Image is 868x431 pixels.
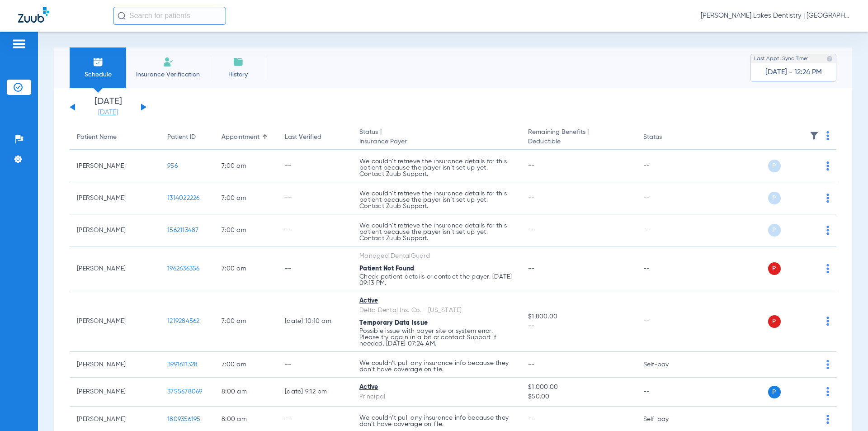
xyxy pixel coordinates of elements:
[359,265,414,272] span: Patient Not Found
[636,150,697,182] td: --
[214,214,278,246] td: 7:00 AM
[70,352,160,378] td: [PERSON_NAME]
[528,383,628,392] span: $1,000.00
[167,318,200,324] span: 1219284562
[826,360,829,369] img: group-dot-blue.svg
[352,125,521,150] th: Status |
[278,246,352,291] td: --
[167,416,201,422] span: 1809356195
[93,57,104,67] img: Schedule
[359,296,514,306] div: Active
[214,352,278,378] td: 7:00 AM
[70,246,160,291] td: [PERSON_NAME]
[359,274,514,286] p: Check patient details or contact the payer. [DATE] 09:13 PM.
[359,392,514,402] div: Principal
[81,108,135,117] a: [DATE]
[214,246,278,291] td: 7:00 AM
[217,70,259,79] span: History
[285,133,345,142] div: Last Verified
[768,262,781,275] span: P
[826,264,829,273] img: group-dot-blue.svg
[528,137,628,147] span: Deductible
[133,70,203,79] span: Insurance Verification
[278,182,352,214] td: --
[167,195,200,201] span: 1314022226
[359,383,514,392] div: Active
[70,214,160,246] td: [PERSON_NAME]
[701,11,850,20] span: [PERSON_NAME] Lakes Dentistry | [GEOGRAPHIC_DATA]
[528,361,535,368] span: --
[528,392,628,402] span: $50.00
[826,161,829,171] img: group-dot-blue.svg
[826,317,829,326] img: group-dot-blue.svg
[167,388,203,395] span: 3755678069
[521,125,636,150] th: Remaining Benefits |
[222,133,270,142] div: Appointment
[359,190,514,209] p: We couldn’t retrieve the insurance details for this patient because the payer isn’t set up yet. C...
[823,388,868,431] iframe: Chat Widget
[70,150,160,182] td: [PERSON_NAME]
[359,158,514,177] p: We couldn’t retrieve the insurance details for this patient because the payer isn’t set up yet. C...
[754,54,808,63] span: Last Appt. Sync Time:
[214,291,278,352] td: 7:00 AM
[636,378,697,407] td: --
[70,182,160,214] td: [PERSON_NAME]
[76,70,119,79] span: Schedule
[826,131,829,140] img: group-dot-blue.svg
[70,378,160,407] td: [PERSON_NAME]
[528,163,535,169] span: --
[81,97,135,117] li: [DATE]
[768,192,781,204] span: P
[70,291,160,352] td: [PERSON_NAME]
[359,328,514,347] p: Possible issue with payer site or system error. Please try again in a bit or contact Support if n...
[636,352,697,378] td: Self-pay
[359,360,514,373] p: We couldn’t pull any insurance info because they don’t have coverage on file.
[278,291,352,352] td: [DATE] 10:10 AM
[214,182,278,214] td: 7:00 AM
[12,38,26,49] img: hamburger-icon
[278,378,352,407] td: [DATE] 9:12 PM
[636,182,697,214] td: --
[826,226,829,235] img: group-dot-blue.svg
[528,312,628,322] span: $1,800.00
[528,227,535,233] span: --
[359,251,514,261] div: Managed DentalGuard
[167,163,178,169] span: 956
[233,57,244,67] img: History
[167,361,198,368] span: 3991611328
[222,133,259,142] div: Appointment
[18,7,49,23] img: Zuub Logo
[359,320,428,326] span: Temporary Data Issue
[77,133,153,142] div: Patient Name
[528,265,535,272] span: --
[826,194,829,203] img: group-dot-blue.svg
[278,352,352,378] td: --
[278,214,352,246] td: --
[528,322,628,331] span: --
[826,387,829,396] img: group-dot-blue.svg
[768,160,781,172] span: P
[359,137,514,147] span: Insurance Payer
[810,131,819,140] img: filter.svg
[768,224,781,237] span: P
[214,378,278,407] td: 8:00 AM
[359,223,514,242] p: We couldn’t retrieve the insurance details for this patient because the payer isn’t set up yet. C...
[765,68,822,77] span: [DATE] - 12:24 PM
[167,133,207,142] div: Patient ID
[167,227,199,233] span: 1562113487
[768,386,781,398] span: P
[285,133,321,142] div: Last Verified
[163,57,174,67] img: Manual Insurance Verification
[113,7,226,25] input: Search for patients
[636,125,697,150] th: Status
[359,306,514,315] div: Delta Dental Ins. Co. - [US_STATE]
[167,133,196,142] div: Patient ID
[77,133,117,142] div: Patient Name
[768,315,781,328] span: P
[826,56,833,62] img: last sync help info
[167,265,200,272] span: 1962636356
[118,12,126,20] img: Search Icon
[528,416,535,422] span: --
[278,150,352,182] td: --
